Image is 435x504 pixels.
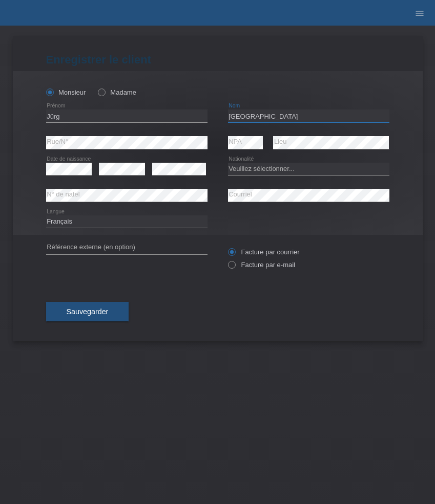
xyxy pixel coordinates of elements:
[46,302,129,321] button: Sauvegarder
[415,8,425,18] i: menu
[228,248,300,256] label: Facture par courrier
[46,53,389,66] h1: Enregistrer le client
[46,89,53,95] input: Monsieur
[228,261,295,269] label: Facture par e-mail
[67,308,109,316] span: Sauvegarder
[409,10,430,16] a: menu
[46,89,86,96] label: Monsieur
[228,248,235,261] input: Facture par courrier
[98,89,105,95] input: Madame
[228,261,235,274] input: Facture par e-mail
[98,89,136,96] label: Madame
